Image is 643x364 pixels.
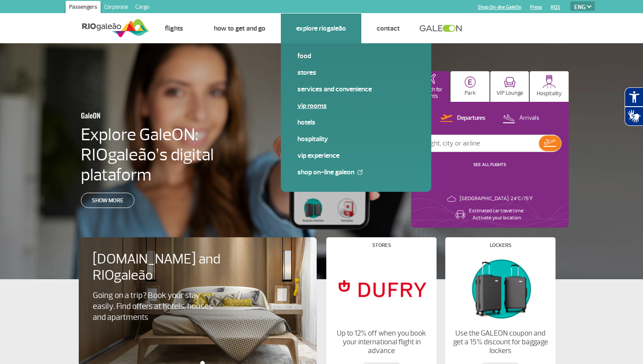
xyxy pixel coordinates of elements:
img: carParkingHome.svg [465,76,476,88]
h3: GaleON [81,106,227,125]
a: Flights [165,24,183,33]
a: VIP Rooms [297,101,415,111]
button: SEE ALL FLIGHTS [471,161,509,168]
p: Arrivals [519,114,539,122]
button: VIP Lounge [490,71,529,102]
p: [GEOGRAPHIC_DATA]: 24°C/75°F [460,195,533,202]
img: External Link Icon [357,170,363,175]
h4: Explore GaleON: RIOgaleão’s digital plataform [81,125,270,185]
img: Stores [334,255,429,322]
a: VIP Experience [297,151,415,160]
a: Cargo [132,1,153,15]
p: Up to 12% off when you book your international flight in advance [334,329,429,355]
p: Use the GALEON coupon and get a 15% discount for baggage lockers [453,329,548,355]
img: vipRoom.svg [504,77,516,88]
img: hospitality.svg [542,75,556,88]
a: Hotels [297,118,415,127]
a: Explore RIOgaleão [296,24,346,33]
button: Arrivals [500,113,542,124]
h4: Lockers [490,243,511,248]
button: Departures [438,113,488,124]
a: Hospitality [297,134,415,144]
h4: [DOMAIN_NAME] and RIOgaleão [93,251,232,284]
a: SEE ALL FLIGHTS [473,162,506,167]
a: Press [530,4,542,10]
p: Hospitality [537,90,562,97]
button: Abrir tradutor de língua de sinais. [625,107,643,126]
p: Park [465,90,476,97]
p: Departures [457,114,486,122]
a: Shop On-line GaleOn [297,167,415,177]
button: Park [451,71,489,102]
button: Hospitality [530,71,569,102]
a: How to get and go [214,24,266,33]
img: Lockers [453,255,548,322]
a: Shop On-line GaleOn [478,4,521,10]
button: Abrir recursos assistivos. [625,87,643,107]
p: Going on a trip? Book your stay easily. Find offers at hotels, houses and apartments [93,290,217,323]
input: Flight, city or airline [419,135,539,152]
a: Food [297,51,415,61]
div: Plugin de acessibilidade da Hand Talk. [625,87,643,126]
a: Contact [377,24,400,33]
a: RQS [551,4,560,10]
p: VIP Lounge [496,90,523,97]
a: Passengers [66,1,101,15]
a: Services and Convenience [297,84,415,94]
p: Estimated car travel time: Activate your location [469,208,524,222]
h4: Stores [372,243,391,248]
a: Stores [297,68,415,77]
a: Corporate [101,1,132,15]
a: [DOMAIN_NAME] and RIOgaleãoGoing on a trip? Book your stay easily. Find offers at hotels, houses ... [93,251,303,323]
a: Show more [81,193,134,208]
